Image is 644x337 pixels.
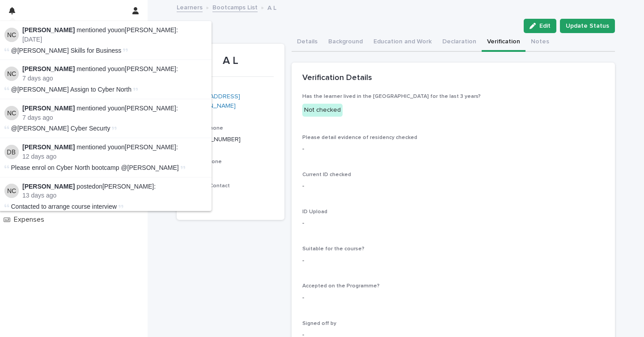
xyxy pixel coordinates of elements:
span: ID Upload [302,209,327,215]
p: 7 days ago [22,114,206,122]
p: - [302,293,604,303]
a: [EMAIL_ADDRESS][DOMAIN_NAME] [187,93,240,109]
p: mentioned you on : [22,105,206,112]
button: Notes [525,33,555,52]
p: - [302,144,604,154]
p: mentioned you on : [22,143,206,151]
span: Current ID checked [302,172,351,177]
span: Update Status [566,21,609,30]
img: Neil Crabtree [4,184,19,198]
button: Verification [482,33,525,52]
span: @[PERSON_NAME] Cyber Securty [11,125,110,132]
a: [PERSON_NAME] [125,65,176,72]
button: Update Status [560,19,615,33]
a: Bootcamps List [212,2,258,12]
div: Not checked [302,104,343,117]
button: Declaration [437,33,482,52]
span: Contacted to arrange course interview [11,203,117,210]
button: Education and Work [368,33,437,52]
a: [PERSON_NAME] [125,105,176,112]
button: Background [323,33,368,52]
strong: [PERSON_NAME] [22,143,75,151]
a: Learners [177,2,203,12]
button: Edit [524,19,556,33]
span: @[PERSON_NAME] Skills for Business [11,47,122,54]
img: Neil Crabtree [4,67,19,81]
p: - [302,219,604,228]
span: Please detail evidence of residency checked [302,135,417,140]
span: Signed off by [302,321,336,326]
a: [PERSON_NAME] [102,183,154,190]
img: Neil Crabtree [4,28,19,42]
p: - [302,181,604,191]
img: Neil Crabtree [4,106,19,120]
p: A L [187,55,274,67]
p: mentioned you on : [22,65,206,73]
p: Expenses [10,215,51,224]
p: 13 days ago [22,192,206,199]
strong: [PERSON_NAME] [22,105,75,112]
p: 7 days ago [22,75,206,82]
p: posted on : [22,183,206,190]
img: Debbie Berry [4,145,19,159]
p: [DATE] [22,36,206,43]
p: - [302,256,604,265]
span: Edit [539,23,551,29]
a: [PHONE_NUMBER] [187,136,241,143]
span: Suitable for the course? [302,246,364,252]
span: Please enrol on Cyber North bootcamp @[PERSON_NAME] [11,164,179,171]
p: A L [267,2,276,12]
strong: [PERSON_NAME] [22,65,75,72]
p: 12 days ago [22,153,206,160]
p: mentioned you on : [22,26,206,34]
a: [PERSON_NAME] [125,143,176,151]
strong: [PERSON_NAME] [22,183,75,190]
span: @[PERSON_NAME] Assign to Cyber North [11,86,131,93]
a: [PERSON_NAME] [125,26,176,34]
h2: Verification Details [302,73,372,83]
strong: [PERSON_NAME] [22,26,75,34]
button: Details [292,33,323,52]
span: Has the learner lived in the [GEOGRAPHIC_DATA] for the last 3 years? [302,94,481,99]
span: Accepted on the Programme? [302,283,380,289]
